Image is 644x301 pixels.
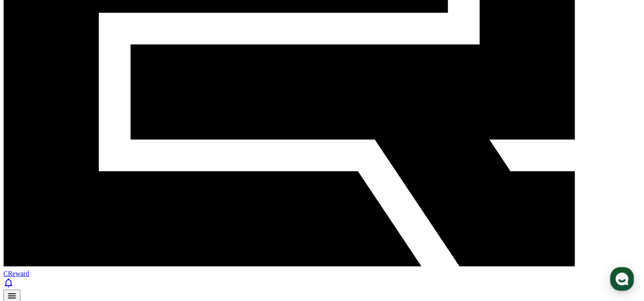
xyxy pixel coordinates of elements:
span: 홈 [27,243,32,250]
a: CReward [3,262,641,277]
span: 설정 [132,243,142,250]
span: 대화 [78,244,88,250]
a: 설정 [110,230,163,252]
a: 대화 [56,230,110,252]
a: 홈 [3,230,56,252]
span: CReward [3,270,29,277]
